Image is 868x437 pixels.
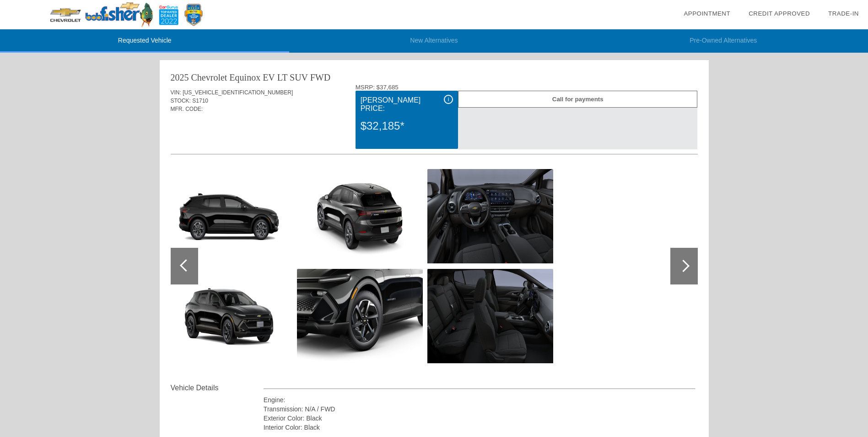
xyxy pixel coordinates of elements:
a: Appointment [684,10,730,17]
span: [US_VEHICLE_IDENTIFICATION_NUMBER] [183,89,293,96]
img: 4.jpg [297,169,423,263]
a: Credit Approved [749,10,810,17]
div: Interior Color: Black [264,423,696,432]
li: New Alternatives [289,29,578,53]
img: 3.jpg [167,269,292,363]
span: i [448,96,449,103]
div: 2025 Chevrolet Equinox EV [171,71,275,84]
div: Engine: [264,395,696,404]
div: LT SUV FWD [277,71,330,84]
div: [PERSON_NAME] Price: [361,95,453,114]
img: 7.jpg [427,269,553,363]
img: 2.jpg [167,169,292,263]
div: Exterior Color: Black [264,414,696,423]
li: Pre-Owned Alternatives [579,29,868,53]
span: MFR. CODE: [171,106,203,112]
span: S1710 [192,98,208,104]
div: Transmission: N/A / FWD [264,404,696,414]
div: $32,185* [361,114,453,138]
span: VIN: [171,89,181,96]
div: Vehicle Details [171,382,264,393]
img: 5.jpg [297,269,423,363]
div: Call for payments [458,91,697,108]
div: MSRP: $37,685 [356,84,698,91]
div: Quoted on [DATE] 9:33:42 AM [171,127,698,142]
a: Trade-In [828,10,859,17]
span: STOCK: [171,98,191,104]
img: 6.jpg [427,169,553,263]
